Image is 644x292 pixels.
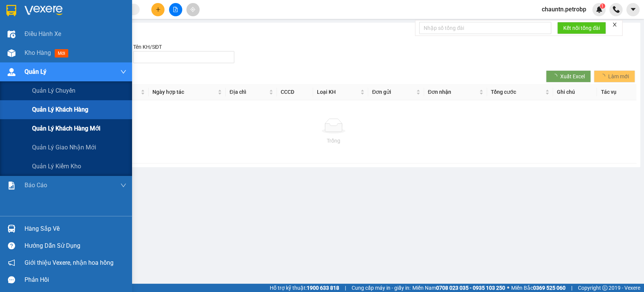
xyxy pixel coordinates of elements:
span: down [120,182,126,188]
strong: 0708 023 035 - 0935 103 250 [436,285,505,291]
span: message [8,276,15,283]
span: aim [190,7,195,12]
span: Quản lý kiểm kho [32,162,81,171]
span: ⚪️ [507,286,509,289]
button: aim [186,3,200,16]
span: copyright [602,285,607,290]
span: plus [155,7,161,12]
span: loading [600,74,608,79]
span: Báo cáo [25,180,47,190]
th: CCCD [277,84,313,100]
img: logo-vxr [6,5,16,16]
span: Đơn nhận [428,88,478,96]
img: phone-icon [613,6,619,13]
span: Điều hành xe [25,29,61,39]
span: Đơn gửi [372,88,415,96]
span: Quản lý khách hàng mới [32,124,100,133]
span: down [120,69,126,75]
span: Quản Lý [25,67,46,76]
div: Tên KH/SĐT [133,43,234,51]
span: chauntn.petrobp [536,5,592,14]
img: solution-icon [8,182,15,189]
span: close [612,22,617,27]
div: Trống [36,137,630,145]
img: warehouse-icon [8,30,15,38]
span: notification [8,259,15,266]
div: Hướng dẫn sử dụng [25,240,126,252]
strong: 0369 525 060 [533,285,566,291]
span: Địa chỉ [229,88,267,96]
span: | [345,284,346,292]
span: file-add [173,7,178,12]
span: Tổng cước [491,88,544,96]
input: Nhập số tổng đài [419,22,551,34]
button: plus [151,3,164,16]
img: warehouse-icon [8,49,15,57]
span: Kết nối tổng đài [563,24,600,32]
span: Làm mới [608,72,629,81]
img: icon-new-feature [596,6,603,13]
span: Miền Nam [412,284,505,292]
span: Cung cấp máy in - giấy in: [352,284,410,292]
span: question-circle [8,242,15,249]
button: caret-down [626,3,639,16]
sup: 1 [600,3,605,9]
button: file-add [169,3,182,16]
span: Hỗ trợ kỹ thuật: [270,284,339,292]
div: Phản hồi [25,274,126,286]
span: Ngày hợp tác [152,88,216,96]
th: Ghi chú [553,84,597,100]
span: Loại KH [317,88,359,96]
button: Xuất Excel [546,70,591,82]
span: Quản lý giao nhận mới [32,143,96,152]
span: mới [55,49,68,57]
span: 1 [601,3,604,9]
span: | [571,284,572,292]
span: Miền Bắc [511,284,566,292]
button: Kết nối tổng đài [557,22,606,34]
strong: 1900 633 818 [307,285,339,291]
span: Kho hàng [25,49,51,56]
img: warehouse-icon [8,225,15,233]
button: Làm mới [594,70,635,82]
img: warehouse-icon [8,68,15,76]
div: Hàng sắp về [25,223,126,235]
span: caret-down [630,6,636,13]
th: Tác vụ [597,84,636,100]
span: Quản lý chuyến [32,86,75,95]
span: Giới thiệu Vexere, nhận hoa hồng [25,258,114,267]
span: Quản lý khách hàng [32,105,88,114]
